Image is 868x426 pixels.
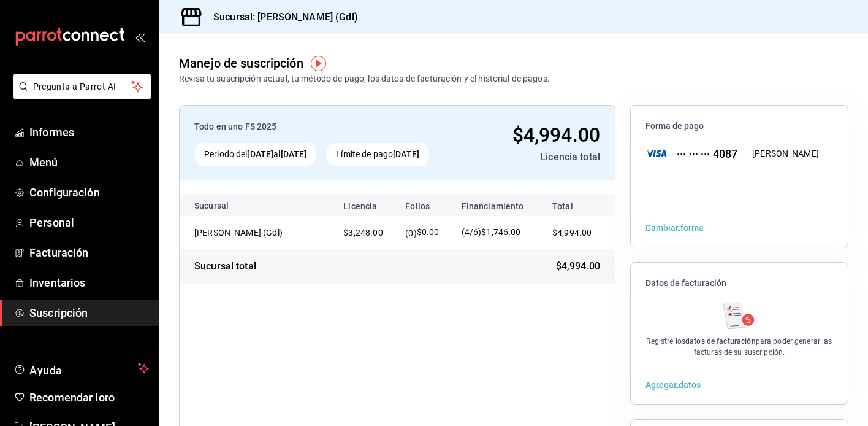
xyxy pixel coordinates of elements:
[417,227,440,237] font: $0.00
[194,201,229,211] font: Sucursal
[29,306,88,319] font: Suscripción
[552,201,573,211] font: Total
[194,228,283,238] font: [PERSON_NAME] (Gdl)
[204,149,247,159] font: Periodo del
[405,201,430,211] font: Folios
[9,89,151,102] a: Pregunta a Parrot AI
[343,201,377,211] font: Licencia
[29,156,58,169] font: Menú
[405,228,416,238] font: (0)
[29,126,74,139] font: Informes
[311,56,326,71] img: Marcador de información sobre herramientas
[462,201,524,211] font: Financiamiento
[135,32,145,42] button: abrir_cajón_menú
[540,151,600,163] font: Licencia total
[179,56,303,71] font: Manejo de suscripción
[29,276,85,289] font: Inventarios
[194,122,277,131] font: Todo en uno FS 2025
[29,391,115,404] font: Recomendar loro
[336,149,393,159] font: Límite de pago
[29,246,88,259] font: Facturación
[29,364,63,377] font: Ayuda
[29,186,100,199] font: Configuración
[512,123,600,147] font: $4,994.00
[552,228,592,238] font: $4,994.00
[685,337,756,346] font: datos de facturación
[179,74,550,83] font: Revisa tu suscripción actual, tu método de pago, los datos de facturación y el historial de pagos.
[645,379,701,389] button: Agregar datos
[694,337,832,357] font: para poder generar las facturas de su suscripción.
[247,149,273,159] font: [DATE]
[645,278,726,288] font: Datos de facturación
[13,74,151,99] button: Pregunta a Parrot AI
[645,121,704,131] font: Forma de pago
[752,149,819,158] font: [PERSON_NAME]
[646,337,685,346] font: Registre los
[462,227,482,237] font: (4/6)
[481,227,520,237] font: $1,746.00
[273,149,280,159] font: al
[281,149,307,159] font: [DATE]
[29,216,74,229] font: Personal
[343,228,383,238] font: $3,248.00
[213,11,358,23] font: Sucursal: [PERSON_NAME] (Gdl)
[194,227,317,239] div: Sushi Yooi (Gdl)
[677,147,737,160] font: ··· ··· ··· 4087
[645,222,704,232] button: Cambiar forma
[645,223,704,233] font: Cambiar forma
[194,260,256,272] font: Sucursal total
[556,260,600,272] font: $4,994.00
[645,380,701,390] font: Agregar datos
[393,149,419,159] font: [DATE]
[33,82,116,91] font: Pregunta a Parrot AI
